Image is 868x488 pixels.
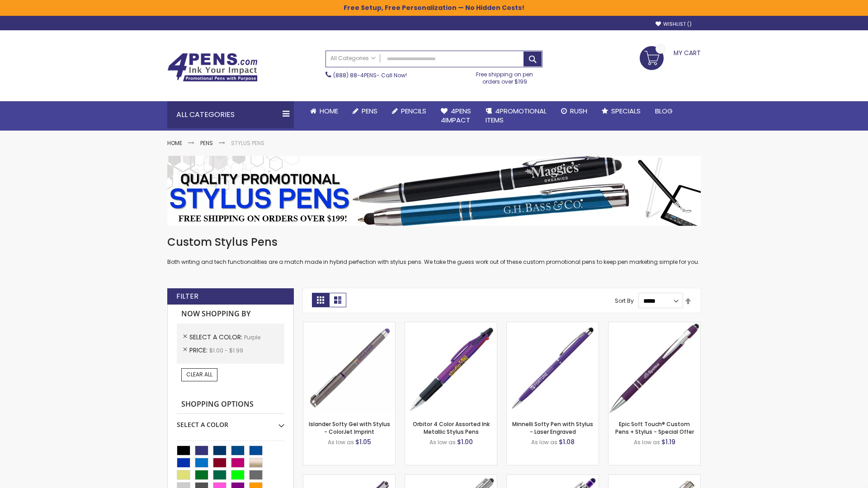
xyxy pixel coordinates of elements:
[177,395,284,414] strong: Shopping Options
[189,346,209,355] span: Price
[362,106,377,116] span: Pens
[303,474,395,482] a: Avendale Velvet Touch Stylus Gel Pen-Purple
[405,474,497,482] a: Tres-Chic with Stylus Metal Pen - Standard Laser-Purple
[200,139,213,147] a: Pens
[661,437,675,446] span: $1.19
[303,322,395,329] a: Islander Softy Gel with Stylus - ColorJet Imprint-Purple
[478,101,554,131] a: 4PROMOTIONALITEMS
[559,437,575,446] span: $1.08
[167,156,701,226] img: Stylus Pens
[328,438,354,446] span: As low as
[345,101,385,121] a: Pens
[186,371,212,378] span: Clear All
[330,55,376,62] span: All Categories
[177,305,284,324] strong: Now Shopping by
[486,106,547,125] span: 4PROMOTIONAL ITEMS
[441,106,471,125] span: 4Pens 4impact
[609,322,700,329] a: 4P-MS8B-Purple
[609,322,700,414] img: 4P-MS8B-Purple
[467,67,543,85] div: Free shipping on pen orders over $199
[611,106,641,116] span: Specials
[333,71,377,79] a: (888) 88-4PENS
[333,71,407,79] span: - Call Now!
[167,139,182,147] a: Home
[512,420,593,435] a: Minnelli Softy Pen with Stylus - Laser Engraved
[167,101,294,128] div: All Categories
[177,414,284,429] div: Select A Color
[167,235,701,266] div: Both writing and tech functionalities are a match made in hybrid perfection with stylus pens. We ...
[507,474,599,482] a: Phoenix Softy with Stylus Pen - Laser-Purple
[303,322,395,414] img: Islander Softy Gel with Stylus - ColorJet Imprint-Purple
[231,139,264,147] strong: Stylus Pens
[309,420,390,435] a: Islander Softy Gel with Stylus - ColorJet Imprint
[303,101,345,121] a: Home
[429,438,456,446] span: As low as
[648,101,680,121] a: Blog
[326,51,380,66] a: All Categories
[401,106,426,116] span: Pencils
[209,347,243,354] span: $1.00 - $1.99
[656,21,692,28] a: Wishlist
[634,438,660,446] span: As low as
[405,322,497,414] img: Orbitor 4 Color Assorted Ink Metallic Stylus Pens-Purple
[244,333,260,341] span: Purple
[312,293,329,307] strong: Grid
[655,106,673,116] span: Blog
[405,322,497,329] a: Orbitor 4 Color Assorted Ink Metallic Stylus Pens-Purple
[181,368,217,381] a: Clear All
[554,101,594,121] a: Rush
[167,235,701,249] h1: Custom Stylus Pens
[167,53,258,82] img: 4Pens Custom Pens and Promotional Products
[320,106,338,116] span: Home
[507,322,599,329] a: Minnelli Softy Pen with Stylus - Laser Engraved-Purple
[457,437,473,446] span: $1.00
[189,333,244,342] span: Select A Color
[609,474,700,482] a: Tres-Chic Touch Pen - Standard Laser-Purple
[615,420,694,435] a: Epic Soft Touch® Custom Pens + Stylus - Special Offer
[385,101,434,121] a: Pencils
[615,297,634,305] label: Sort By
[507,322,599,414] img: Minnelli Softy Pen with Stylus - Laser Engraved-Purple
[413,420,490,435] a: Orbitor 4 Color Assorted Ink Metallic Stylus Pens
[434,101,478,131] a: 4Pens4impact
[594,101,648,121] a: Specials
[355,437,371,446] span: $1.05
[570,106,587,116] span: Rush
[531,438,557,446] span: As low as
[176,291,198,301] strong: Filter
